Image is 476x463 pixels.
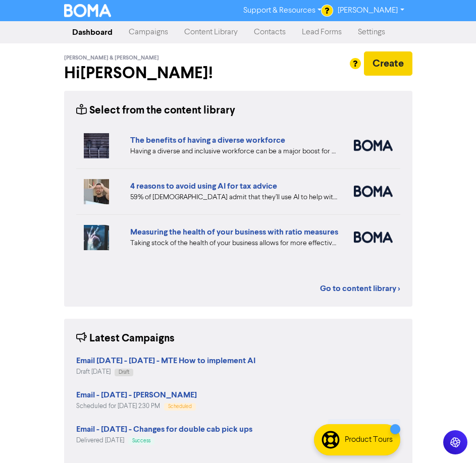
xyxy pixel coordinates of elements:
img: BOMA Logo [64,4,112,17]
div: Draft [DATE] [76,367,255,377]
div: Latest Campaigns [76,331,175,346]
div: Scheduled for [DATE] 2:30 PM [76,401,197,411]
a: Content Library [176,22,246,42]
span: Success [132,438,150,443]
a: Dashboard [64,22,121,42]
a: Email - [DATE] - [PERSON_NAME] [76,391,197,399]
strong: Email [DATE] - [DATE] - MTE How to implement AI [76,356,255,366]
h2: Hi [PERSON_NAME] ! [64,64,231,83]
a: Contacts [246,22,294,42]
div: Taking stock of the health of your business allows for more effective planning, early warning abo... [130,238,339,249]
div: Delivered [DATE] [76,436,252,445]
div: Having a diverse and inclusive workforce can be a major boost for your business. We list four of ... [130,146,339,157]
a: Campaigns [121,22,176,42]
a: 4 reasons to avoid using AI for tax advice [130,181,277,191]
span: Scheduled [168,404,192,409]
a: Measuring the health of your business with ratio measures [130,227,338,237]
a: Go to content library > [320,282,400,295]
div: Select from the content library [76,103,235,119]
a: The benefits of having a diverse workforce [130,135,285,145]
a: Settings [350,22,393,42]
span: [PERSON_NAME] & [PERSON_NAME] [64,54,159,62]
img: boma_accounting [354,231,393,243]
strong: Email - [DATE] - Changes for double cab pick ups [76,424,252,434]
a: Lead Forms [294,22,350,42]
div: 59% of Brits admit that they’ll use AI to help with their tax return. We share 4 key reasons why ... [130,192,339,203]
button: Create [364,51,412,76]
span: Draft [119,370,129,375]
img: boma [354,186,393,197]
a: Support & Resources [235,3,330,19]
strong: Email - [DATE] - [PERSON_NAME] [76,390,197,400]
a: View Report [328,419,400,440]
a: Email - [DATE] - Changes for double cab pick ups [76,426,252,434]
a: Email [DATE] - [DATE] - MTE How to implement AI [76,357,255,365]
iframe: Chat Widget [426,415,476,463]
img: boma [354,140,393,151]
a: [PERSON_NAME] [330,3,412,19]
